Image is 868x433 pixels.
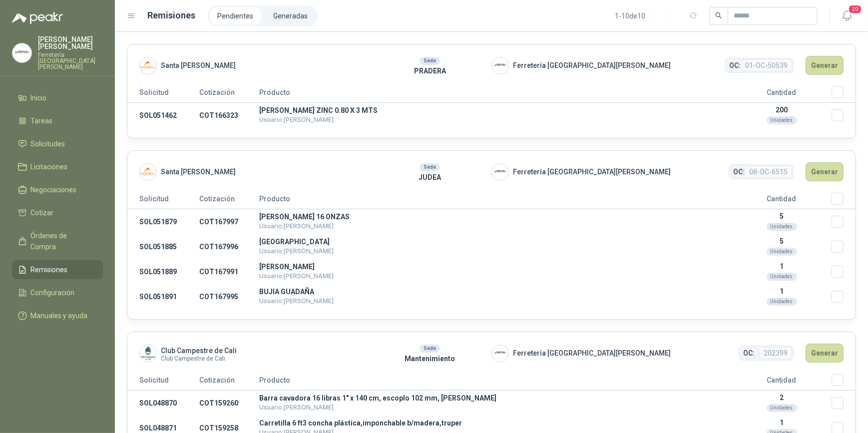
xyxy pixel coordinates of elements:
span: Remisiones [31,264,68,275]
th: Cantidad [732,86,832,103]
div: Unidades [767,298,797,306]
p: Mantenimiento [368,353,491,364]
div: Unidades [767,404,797,412]
button: Generar [806,162,844,181]
td: COT167991 [199,259,259,284]
p: 200 [732,106,832,114]
button: Generar [806,56,844,75]
button: Generar [806,344,844,363]
p: Barra cavadora 16 libras 1" x 140 cm, escoplo 102 mm, [PERSON_NAME] [259,395,732,402]
p: 5 [732,237,832,245]
div: Unidades [767,248,797,256]
span: Usuario: [PERSON_NAME] [259,116,334,123]
th: Solicitud [127,374,199,391]
div: Unidades [767,116,797,124]
span: Órdenes de Compra [31,230,93,252]
span: Usuario: [PERSON_NAME] [259,404,334,411]
span: Santa [PERSON_NAME] [161,60,236,71]
th: Seleccionar/deseleccionar [832,193,856,209]
a: Tareas [12,111,103,130]
img: Company Logo [492,57,508,74]
td: COT167997 [199,209,259,235]
span: OC: [743,348,755,359]
div: Sede [420,57,440,65]
span: Tareas [31,115,53,126]
span: search [715,12,722,19]
p: 5 [732,212,832,220]
span: 202399 [759,347,792,359]
p: Ferretería [GEOGRAPHIC_DATA][PERSON_NAME] [38,52,103,70]
a: Inicio [12,88,103,107]
span: Licitaciones [31,161,68,172]
p: 1 [732,262,832,270]
span: Usuario: [PERSON_NAME] [259,247,334,255]
div: Unidades [767,273,797,281]
a: Pendientes [210,7,262,24]
a: Manuales y ayuda [12,306,103,325]
a: Órdenes de Compra [12,226,103,256]
td: COT159260 [199,391,259,416]
td: SOL051891 [127,284,199,309]
p: [PERSON_NAME] ZINC 0.80 X 3 MTS [259,107,732,114]
img: Company Logo [140,164,156,180]
div: Sede [420,345,440,353]
a: Solicitudes [12,134,103,153]
span: Ferretería [GEOGRAPHIC_DATA][PERSON_NAME] [513,166,671,177]
div: 1 - 10 de 10 [615,8,677,24]
th: Cotización [199,374,259,391]
span: 20 [848,4,862,14]
span: Manuales y ayuda [31,310,88,321]
span: OC: [729,60,741,71]
p: 1 [732,419,832,427]
td: SOL051889 [127,259,199,284]
span: 08-OC-6515 [745,166,792,178]
div: Unidades [767,223,797,231]
span: Club Campestre de Cali [161,356,237,362]
img: Company Logo [140,345,156,362]
span: Ferretería [GEOGRAPHIC_DATA][PERSON_NAME] [513,348,671,359]
th: Cantidad [732,193,832,209]
th: Cotización [199,193,259,209]
span: 01-OC-50539 [741,59,792,71]
td: COT167996 [199,234,259,259]
button: 20 [838,7,856,25]
span: OC: [733,166,745,177]
span: Usuario: [PERSON_NAME] [259,222,334,230]
td: SOL051879 [127,209,199,235]
td: Seleccionar/deseleccionar [832,234,856,259]
span: Solicitudes [31,138,65,149]
span: Usuario: [PERSON_NAME] [259,297,334,305]
td: Seleccionar/deseleccionar [832,284,856,309]
th: Seleccionar/deseleccionar [832,374,856,391]
td: COT166323 [199,103,259,128]
p: PRADERA [368,65,491,76]
p: [PERSON_NAME] 16 ONZAS [259,213,732,220]
th: Cantidad [732,374,832,391]
img: Logo peakr [12,12,63,24]
p: [PERSON_NAME] [PERSON_NAME] [38,36,103,50]
img: Company Logo [140,57,156,74]
p: [PERSON_NAME] [259,263,732,270]
a: Configuración [12,283,103,302]
td: SOL051885 [127,234,199,259]
h1: Remisiones [148,8,196,22]
p: BUJIA GUADAÑA [259,288,732,295]
a: Licitaciones [12,157,103,176]
img: Company Logo [492,164,508,180]
td: SOL051462 [127,103,199,128]
td: Seleccionar/deseleccionar [832,103,856,128]
span: Configuración [31,287,75,298]
p: [GEOGRAPHIC_DATA] [259,238,732,245]
th: Solicitud [127,86,199,103]
a: Generadas [266,7,316,24]
th: Producto [259,86,732,103]
img: Company Logo [492,345,508,362]
span: Usuario: [PERSON_NAME] [259,272,334,280]
td: Seleccionar/deseleccionar [832,209,856,235]
span: Club Campestre de Cali [161,345,237,356]
span: Cotizar [31,207,54,218]
td: SOL048870 [127,391,199,416]
td: COT167995 [199,284,259,309]
p: 1 [732,287,832,295]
